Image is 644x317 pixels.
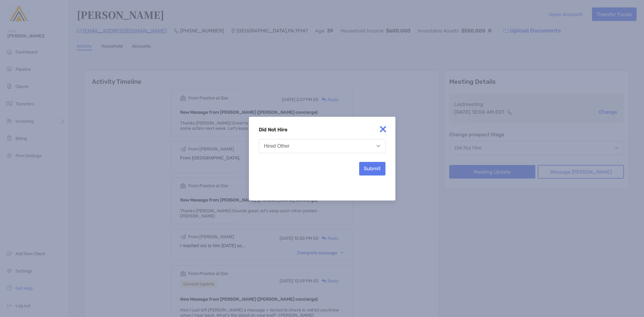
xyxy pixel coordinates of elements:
button: Hired Other [259,139,385,153]
img: Open dropdown arrow [376,145,380,147]
button: Submit [359,162,385,175]
div: Hired Other [264,143,290,149]
img: close modal icon [377,123,389,135]
h4: Did Not Hire [259,127,385,133]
